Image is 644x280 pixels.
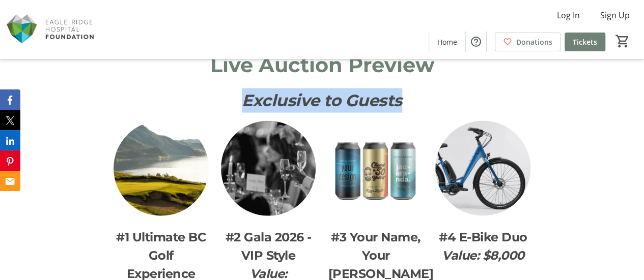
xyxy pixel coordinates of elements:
[226,230,312,263] span: #2 Gala 2026 - VIP Style
[6,4,97,55] img: Eagle Ridge Hospital Foundation's Logo
[439,230,527,244] span: #4 E-Bike Duo
[442,248,524,263] em: Value: $8,000
[573,37,597,47] span: Tickets
[328,121,423,216] img: <p><span style="color: rgb(74, 74, 74);">#3 Your Name, Your Patina Brew</span></p><p><em style="c...
[114,121,209,216] img: <p><span style="color: rgb(74, 74, 74);">#1 Ultimate BC Golf Experience </span></p><p><em style="...
[549,7,588,23] button: Log In
[435,121,530,216] img: <p><span style="color: rgb(74, 74, 74);">#4 E-Bike Duo</span></p><p><em style="color: rgb(74, 74,...
[516,37,552,47] span: Donations
[221,121,316,216] img: <p><span style="color: rgb(74, 74, 74);">#2 Gala 2026 - VIP Style</span></p><p><em style="color: ...
[466,32,486,52] button: Help
[557,9,580,21] span: Log In
[565,33,605,51] a: Tickets
[242,90,402,110] em: Exclusive to Guests
[429,33,465,51] a: Home
[600,9,630,21] span: Sign Up
[592,7,638,23] button: Sign Up
[613,32,632,50] button: Cart
[114,50,530,80] p: Live Auction Preview
[437,37,457,47] span: Home
[495,33,561,51] a: Donations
